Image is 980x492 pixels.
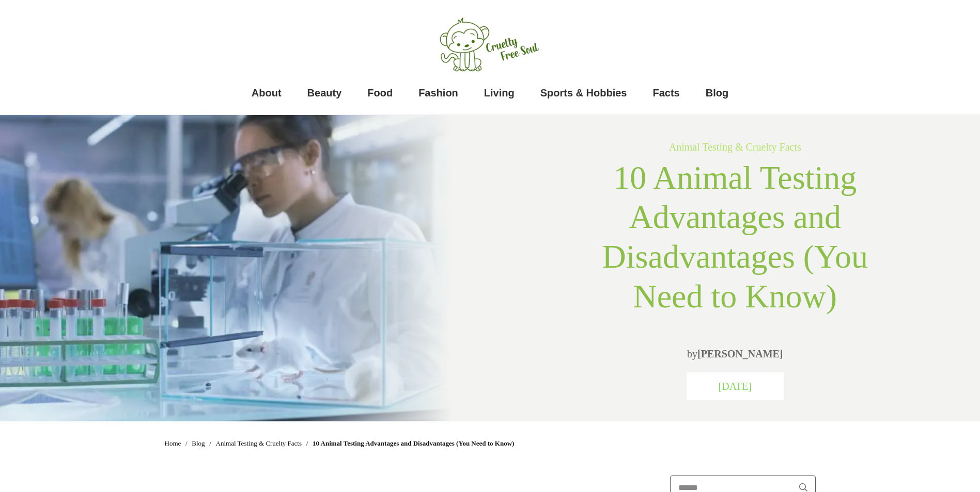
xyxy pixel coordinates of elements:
[706,83,728,103] a: Blog
[192,437,205,450] a: Blog
[653,83,680,103] a: Facts
[367,83,393,103] a: Food
[602,159,868,315] span: 10 Animal Testing Advantages and Disadvantages (You Need to Know)
[207,440,214,447] li: /
[165,439,181,447] span: Home
[304,440,310,447] li: /
[192,439,205,447] span: Blog
[216,437,302,450] a: Animal Testing & Cruelty Facts
[540,83,627,103] a: Sports & Hobbies
[313,437,514,450] span: 10 Animal Testing Advantages and Disadvantages (You Need to Know)
[252,83,282,103] a: About
[418,83,458,103] a: Fashion
[183,440,190,447] li: /
[586,343,884,364] p: by
[669,141,801,153] a: Animal Testing & Cruelty Facts
[484,83,515,103] a: Living
[697,348,783,359] a: [PERSON_NAME]
[165,437,181,450] a: Home
[216,439,302,447] span: Animal Testing & Cruelty Facts
[307,83,342,103] a: Beauty
[719,381,752,392] span: [DATE]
